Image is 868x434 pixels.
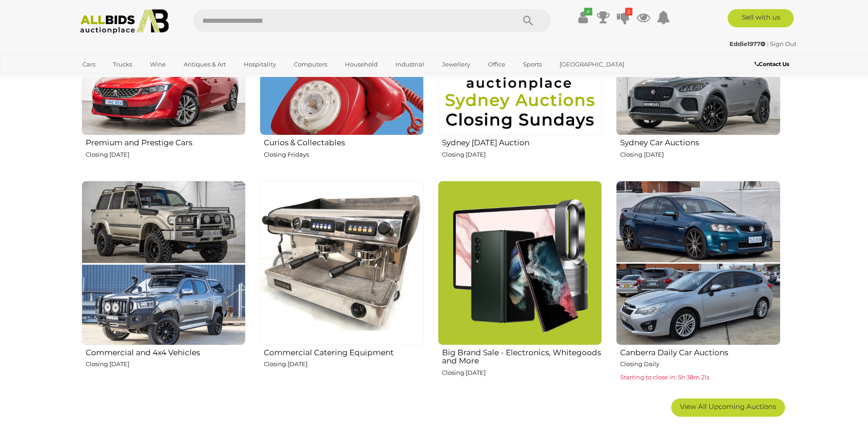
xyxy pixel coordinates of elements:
[620,359,780,369] p: Closing Daily
[442,149,602,160] p: Closing [DATE]
[505,9,551,32] button: Search
[390,57,430,72] a: Industrial
[755,59,791,69] a: Contact Us
[554,57,630,72] a: [GEOGRAPHIC_DATA]
[442,368,602,378] p: Closing [DATE]
[442,136,602,147] h2: Sydney [DATE] Auction
[620,373,709,381] span: Starting to close in: 5h 38m 21s
[482,57,511,72] a: Office
[288,57,333,72] a: Computers
[442,346,602,365] h2: Big Brand Sale - Electronics, Whitegoods and More
[77,57,101,72] a: Cars
[437,180,602,392] a: Big Brand Sale - Electronics, Whitegoods and More Closing [DATE]
[620,346,780,357] h2: Canberra Daily Car Auctions
[584,8,592,15] i: ✔
[144,57,172,72] a: Wine
[82,181,246,345] img: Commercial and 4x4 Vehicles
[576,9,590,26] a: ✔
[86,359,246,369] p: Closing [DATE]
[86,346,246,357] h2: Commercial and 4x4 Vehicles
[620,149,780,160] p: Closing [DATE]
[616,180,780,392] a: Canberra Daily Car Auctions Closing Daily Starting to close in: 5h 38m 21s
[259,180,424,392] a: Commercial Catering Equipment Closing [DATE]
[620,136,780,147] h2: Sydney Car Auctions
[767,40,769,47] span: |
[436,57,476,72] a: Jewellery
[339,57,384,72] a: Household
[75,9,174,34] img: Allbids.com.au
[671,398,785,417] a: View All Upcoming Auctions
[616,9,630,26] a: 2
[260,181,424,345] img: Commercial Catering Equipment
[770,40,796,47] a: Sign Out
[264,149,424,160] p: Closing Fridays
[86,136,246,147] h2: Premium and Prestige Cars
[517,57,548,72] a: Sports
[238,57,282,72] a: Hospitality
[178,57,232,72] a: Antiques & Art
[264,346,424,357] h2: Commercial Catering Equipment
[625,8,632,15] i: 2
[729,40,767,47] a: Eddie1977
[755,61,789,67] b: Contact Us
[438,181,602,345] img: Big Brand Sale - Electronics, Whitegoods and More
[728,9,794,27] a: Sell with us
[81,180,246,392] a: Commercial and 4x4 Vehicles Closing [DATE]
[86,149,246,160] p: Closing [DATE]
[264,136,424,147] h2: Curios & Collectables
[616,181,780,345] img: Canberra Daily Car Auctions
[264,359,424,369] p: Closing [DATE]
[729,40,765,47] strong: Eddie1977
[107,57,138,72] a: Trucks
[680,402,776,411] span: View All Upcoming Auctions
